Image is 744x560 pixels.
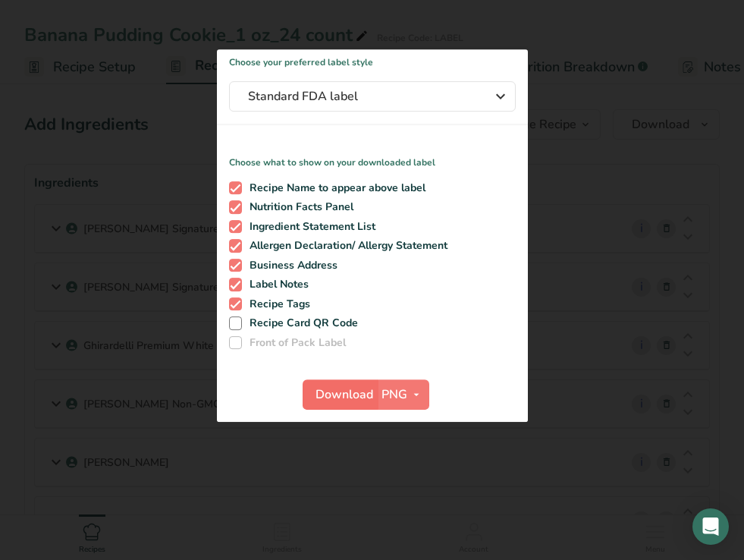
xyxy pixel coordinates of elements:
span: Recipe Tags [242,297,310,311]
span: Front of Pack Label [242,336,346,350]
span: Recipe Name to appear above label [242,181,425,195]
span: Standard FDA label [248,87,476,105]
span: Ingredient Statement List [242,220,375,234]
span: Recipe Card QR Code [242,316,358,330]
span: Business Address [242,259,337,272]
button: PNG [377,379,429,410]
span: Label Notes [242,278,309,291]
button: Standard FDA label [229,81,516,112]
span: Nutrition Facts Panel [242,200,353,214]
button: Download [303,379,377,410]
span: Download [315,385,373,404]
span: Allergen Declaration/ Allergy Statement [242,239,447,253]
span: PNG [381,385,407,404]
p: Choose what to show on your downloaded label [217,143,528,169]
h1: Choose your preferred label style [217,49,528,69]
div: Open Intercom Messenger [692,508,729,545]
